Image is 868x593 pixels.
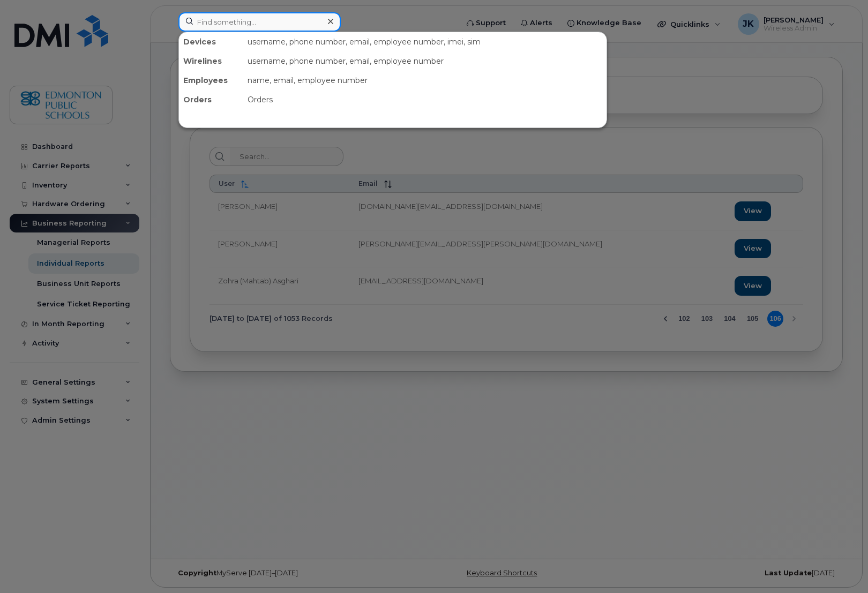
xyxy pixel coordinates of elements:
div: Orders [179,90,243,109]
div: Wirelines [179,51,243,71]
div: username, phone number, email, employee number, imei, sim [243,32,607,51]
div: username, phone number, email, employee number [243,51,607,71]
div: Devices [179,32,243,51]
div: Employees [179,71,243,90]
div: Orders [243,90,607,109]
div: name, email, employee number [243,71,607,90]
